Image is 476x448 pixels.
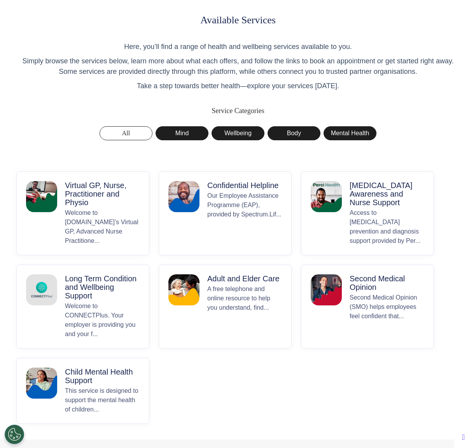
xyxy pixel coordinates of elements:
p: Second Medical Opinion [350,274,424,291]
p: Long Term Condition and Wellbeing Support [65,274,140,300]
h1: Available Services [16,14,460,26]
p: Here, you’ll find a range of health and wellbeing services available to you. [16,42,460,52]
button: Body [268,126,320,140]
p: Simply browse the services below, learn more about what each offers, and follow the links to book... [16,56,460,77]
button: Cancer Awareness and Nurse Support[MEDICAL_DATA] Awareness and Nurse SupportAccess to [MEDICAL_DA... [301,171,434,255]
img: Second Medical Opinion [311,274,342,305]
h2: Service Categories [16,107,460,115]
button: Mental Health [324,126,376,140]
button: All [100,126,152,140]
button: Confidential HelplineConfidential HelplineOur Employee Assistance Programme (EAP), provided by Sp... [159,171,292,255]
button: Virtual GP, Nurse, Practitioner and PhysioVirtual GP, Nurse, Practitioner and PhysioWelcome to [D... [16,171,149,255]
p: Confidential Helpline [207,181,282,190]
p: Child Mental Health Support [65,368,140,385]
p: Access to [MEDICAL_DATA] prevention and diagnosis support provided by Per... [350,208,424,246]
img: Long Term Condition and Wellbeing Support [26,274,57,305]
button: Child Mental Health SupportChild Mental Health SupportThis service is designed to support the men... [16,358,149,424]
p: Our Employee Assistance Programme (EAP), provided by Spectrum.Lif... [207,191,282,246]
button: Wellbeing [212,126,264,140]
img: Child Mental Health Support [26,368,57,399]
button: Adult and Elder CareAdult and Elder CareA free telephone and online resource to help you understa... [159,265,292,349]
button: Mind [156,126,208,140]
button: Long Term Condition and Wellbeing SupportLong Term Condition and Wellbeing SupportWelcome to CONN... [16,265,149,349]
img: Virtual GP, Nurse, Practitioner and Physio [26,181,57,212]
p: Second Medical Opinion (SMO) helps employees feel confident that... [350,293,424,339]
p: [MEDICAL_DATA] Awareness and Nurse Support [350,181,424,207]
p: Take a step towards better health—explore your services [DATE]. [16,81,460,91]
p: Welcome to CONNECTPlus. Your employer is providing you and your f... [65,302,140,339]
img: Adult and Elder Care [168,274,199,305]
p: Virtual GP, Nurse, Practitioner and Physio [65,181,140,207]
img: Cancer Awareness and Nurse Support [311,181,342,212]
button: Second Medical OpinionSecond Medical OpinionSecond Medical Opinion (SMO) helps employees feel con... [301,265,434,349]
p: This service is designed to support the mental health of children... [65,386,140,414]
p: A free telephone and online resource to help you understand, find... [207,284,282,339]
p: Welcome to [DOMAIN_NAME]’s Virtual GP, Advanced Nurse Practitione... [65,208,140,246]
p: Adult and Elder Care [207,274,282,283]
button: Open Preferences [5,425,24,444]
img: Confidential Helpline [168,181,199,212]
